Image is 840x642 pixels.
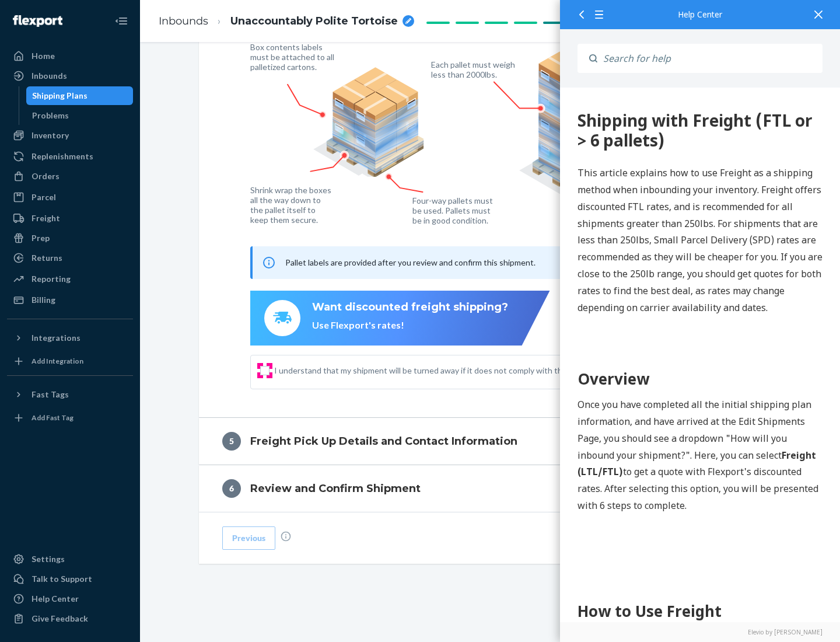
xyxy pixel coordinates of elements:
a: Inbounds [7,67,133,85]
button: Fast Tags [7,385,133,404]
p: Once you have completed all the initial shipping plan information, and have arrived at the Edit S... [17,309,262,427]
button: Previous [222,526,275,550]
div: Help Center [32,593,79,605]
div: Integrations [32,332,80,344]
a: Freight [7,209,133,228]
figcaption: Four-way pallets must be used. Pallets must be in good condition. [412,196,494,225]
a: Shipping Plans [26,86,134,105]
div: Settings [32,553,65,565]
div: Reporting [32,273,71,285]
a: Talk to Support [7,570,133,588]
div: Freight [32,212,60,224]
button: Close Navigation [110,9,133,33]
div: Talk to Support [32,573,92,585]
div: Shipping Plans [32,90,87,102]
span: I understand that my shipment will be turned away if it does not comply with the above guidelines. [274,365,721,376]
a: Returns [7,249,133,267]
a: Settings [7,550,133,568]
a: Reporting [7,270,133,288]
div: Billing [32,294,55,306]
div: Home [32,50,55,62]
h4: Review and Confirm Shipment [250,481,421,496]
div: Add Integration [32,356,83,366]
a: Inventory [7,126,133,145]
div: Give Feedback [32,613,88,624]
a: Parcel [7,188,133,207]
a: Elevio by [PERSON_NAME] [577,628,822,636]
div: Orders [32,170,60,182]
h2: Step 1: Boxes and Labels [17,547,262,568]
a: Replenishments [7,147,133,166]
a: Problems [26,106,134,125]
ol: breadcrumbs [149,4,423,39]
div: Prep [32,232,50,244]
div: 360 Shipping with Freight (FTL or > 6 pallets) [17,23,262,62]
div: Use Flexport's rates! [312,319,508,332]
div: Want discounted freight shipping? [312,300,508,315]
div: 5 [222,432,241,451]
button: Integrations [7,329,133,347]
input: Search [597,44,822,73]
a: Home [7,47,133,65]
h4: Freight Pick Up Details and Contact Information [250,434,517,449]
a: Orders [7,167,133,186]
a: Prep [7,229,133,247]
button: 5Freight Pick Up Details and Contact Information [199,418,782,465]
figcaption: Box contents labels must be attached to all palletized cartons. [250,42,337,72]
div: Add Fast Tag [32,413,73,423]
a: Add Fast Tag [7,409,133,427]
a: Billing [7,291,133,309]
button: 6Review and Confirm Shipment [199,465,782,512]
img: Flexport logo [13,15,62,27]
h1: Overview [17,280,262,303]
div: 6 [222,479,241,498]
button: Give Feedback [7,609,133,628]
h1: How to Use Freight [17,512,262,535]
div: Inbounds [32,70,67,82]
div: Inventory [32,130,69,141]
figcaption: Each pallet must weigh less than 2000lbs. [431,60,518,79]
a: Add Integration [7,352,133,371]
div: Parcel [32,191,56,203]
span: Unaccountably Polite Tortoise [230,14,398,29]
div: Fast Tags [32,389,69,400]
div: Problems [32,110,69,121]
span: Pallet labels are provided after you review and confirm this shipment. [285,257,535,267]
a: Inbounds [159,15,208,27]
div: Returns [32,252,62,264]
p: This article explains how to use Freight as a shipping method when inbounding your inventory. Fre... [17,77,262,228]
div: Help Center [577,11,822,19]
figcaption: Shrink wrap the boxes all the way down to the pallet itself to keep them secure. [250,185,334,225]
a: Help Center [7,589,133,608]
div: Replenishments [32,151,93,162]
input: I understand that my shipment will be turned away if it does not comply with the above guidelines. [260,366,269,375]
